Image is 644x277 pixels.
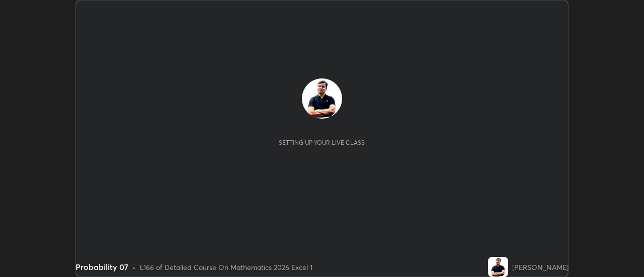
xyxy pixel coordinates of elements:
[302,78,342,119] img: 988431c348cc4fbe81a6401cf86f26e4.jpg
[132,262,136,272] div: •
[488,257,508,277] img: 988431c348cc4fbe81a6401cf86f26e4.jpg
[75,261,128,273] div: Probability 07
[279,139,365,146] div: Setting up your live class
[512,262,569,272] div: [PERSON_NAME]
[140,262,312,272] div: L166 of Detailed Course On Mathematics 2026 Excel 1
